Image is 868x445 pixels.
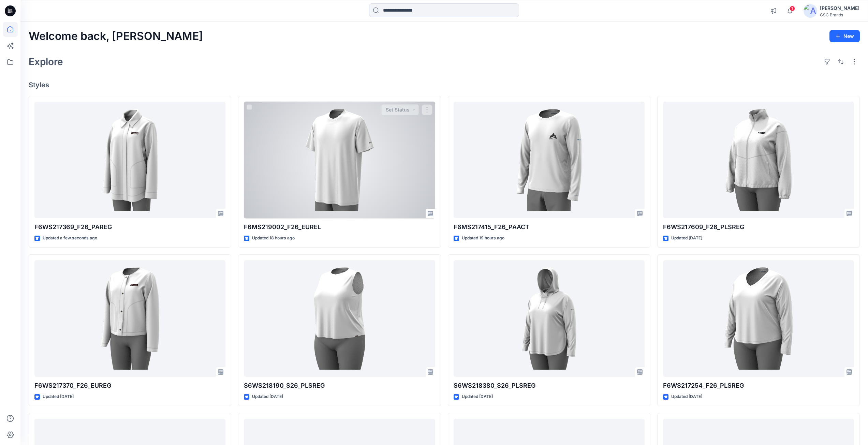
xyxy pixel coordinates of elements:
p: F6WS217369_F26_PAREG [34,222,225,232]
p: Updated [DATE] [252,393,283,400]
a: S6WS218380_S26_PLSREG [454,260,645,377]
a: F6WS217609_F26_PLSREG [663,102,854,219]
p: F6MS217415_F26_PAACT [454,222,645,232]
a: F6MS219002_F26_EUREL [244,102,435,219]
a: F6WS217369_F26_PAREG [34,102,225,219]
a: S6WS218190_S26_PLSREG [244,260,435,377]
p: F6MS219002_F26_EUREL [244,222,435,232]
p: S6WS218380_S26_PLSREG [454,381,645,390]
p: F6WS217254_F26_PLSREG [663,381,854,390]
p: Updated [DATE] [462,393,493,400]
a: F6WS217370_F26_EUREG [34,260,225,377]
p: Updated a few seconds ago [43,235,97,242]
p: Updated [DATE] [671,393,702,400]
h2: Explore [29,56,63,67]
h4: Styles [29,81,860,89]
img: avatar [804,4,817,18]
p: Updated [DATE] [43,393,74,400]
p: F6WS217370_F26_EUREG [34,381,225,390]
div: [PERSON_NAME] [820,4,859,12]
p: Updated [DATE] [671,235,702,242]
div: CSC Brands [820,12,859,17]
p: Updated 18 hours ago [252,235,295,242]
span: 1 [790,6,795,11]
button: New [829,30,860,42]
h2: Welcome back, [PERSON_NAME] [29,30,203,43]
p: Updated 19 hours ago [462,235,504,242]
p: F6WS217609_F26_PLSREG [663,222,854,232]
a: F6MS217415_F26_PAACT [454,102,645,219]
p: S6WS218190_S26_PLSREG [244,381,435,390]
a: F6WS217254_F26_PLSREG [663,260,854,377]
